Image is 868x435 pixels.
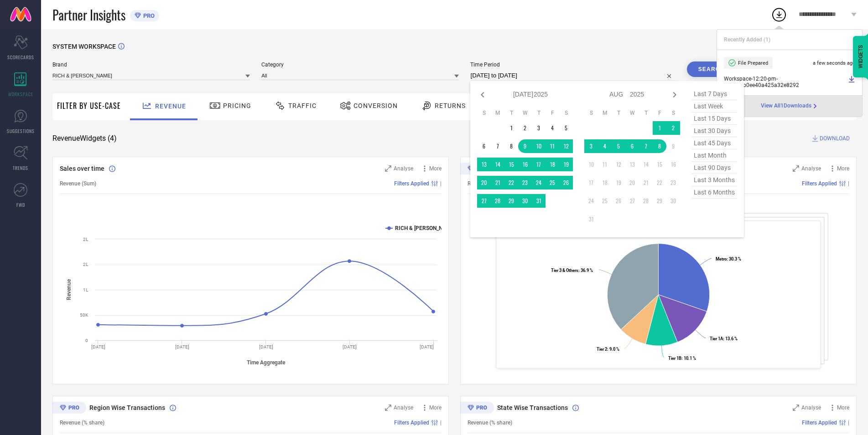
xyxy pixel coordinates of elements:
[460,402,494,415] div: Premium
[16,201,25,208] span: FWD
[639,176,653,189] td: Thu Aug 21 2025
[89,404,165,411] span: Region Wise Transactions
[52,402,86,415] div: Premium
[491,194,504,208] td: Mon Jul 28 2025
[13,164,28,171] span: TRENDS
[625,194,639,208] td: Wed Aug 27 2025
[288,102,317,109] span: Traffic
[343,344,357,349] text: [DATE]
[532,176,546,189] td: Thu Jul 24 2025
[710,336,723,341] tspan: Tier 1A
[691,113,737,125] span: last 15 days
[477,89,488,100] div: Previous month
[460,163,494,176] div: Premium
[612,194,625,208] td: Tue Aug 26 2025
[223,102,251,109] span: Pricing
[52,61,250,68] span: Brand
[625,158,639,171] td: Wed Aug 13 2025
[385,404,391,411] svg: Zoom
[546,109,559,117] th: Friday
[394,180,429,187] span: Filters Applied
[155,102,186,110] span: Revenue
[559,158,573,171] td: Sat Jul 19 2025
[546,176,559,189] td: Fri Jul 25 2025
[491,158,504,171] td: Mon Jul 14 2025
[83,287,88,292] text: 1L
[716,256,741,261] text: : 30.3 %
[559,121,573,135] td: Sat Jul 05 2025
[666,139,680,153] td: Sat Aug 09 2025
[666,176,680,189] td: Sat Aug 23 2025
[625,109,639,117] th: Wednesday
[584,158,598,171] td: Sun Aug 10 2025
[584,212,598,226] td: Sun Aug 31 2025
[639,139,653,153] td: Thu Aug 07 2025
[625,176,639,189] td: Wed Aug 20 2025
[598,109,612,117] th: Monday
[761,102,819,110] a: View All1Downloads
[625,139,639,153] td: Wed Aug 06 2025
[247,359,286,366] tspan: Time Aggregate
[52,43,116,50] span: SYSTEM WORKSPACE
[584,109,598,117] th: Sunday
[666,121,680,135] td: Sat Aug 02 2025
[813,60,855,66] span: a few seconds ago
[546,121,559,135] td: Fri Jul 04 2025
[848,420,849,426] span: |
[353,102,398,109] span: Conversion
[385,165,391,172] svg: Zoom
[504,176,518,189] td: Tue Jul 22 2025
[761,102,819,110] div: Open download page
[848,180,849,187] span: |
[394,404,413,411] span: Analyse
[691,186,737,199] span: last 6 months
[491,176,504,189] td: Mon Jul 21 2025
[52,134,117,143] span: Revenue Widgets ( 4 )
[597,347,607,352] tspan: Tier 2
[639,109,653,117] th: Thursday
[837,404,849,411] span: More
[724,76,846,88] span: Workspace - 12:20-pm - 689992b0ee40a425a32e8292
[429,165,442,172] span: More
[91,344,105,349] text: [DATE]
[793,404,799,411] svg: Zoom
[532,109,546,117] th: Thursday
[7,128,35,134] span: SUGGESTIONS
[598,139,612,153] td: Mon Aug 04 2025
[691,149,737,162] span: last month
[710,336,738,341] text: : 13.6 %
[716,256,727,261] tspan: Metro
[653,109,666,117] th: Friday
[470,61,675,68] span: Time Period
[518,139,532,153] td: Wed Jul 09 2025
[612,109,625,117] th: Tuesday
[551,268,579,273] tspan: Tier 3 & Others
[491,139,504,153] td: Mon Jul 07 2025
[666,194,680,208] td: Sat Aug 30 2025
[546,158,559,171] td: Fri Jul 18 2025
[468,180,512,187] span: Revenue (% share)
[551,268,593,273] text: : 36.9 %
[584,194,598,208] td: Sun Aug 24 2025
[57,100,121,111] span: Filter By Use-Case
[532,158,546,171] td: Thu Jul 17 2025
[802,180,837,187] span: Filters Applied
[597,347,619,352] text: : 9.0 %
[801,165,821,172] span: Analyse
[801,404,821,411] span: Analyse
[470,70,675,81] input: Select time period
[666,109,680,117] th: Saturday
[612,139,625,153] td: Tue Aug 05 2025
[504,194,518,208] td: Tue Jul 29 2025
[83,237,88,242] text: 2L
[666,158,680,171] td: Sat Aug 16 2025
[175,344,189,349] text: [DATE]
[435,102,466,109] span: Returns
[691,174,737,186] span: last 3 months
[584,176,598,189] td: Sun Aug 17 2025
[504,109,518,117] th: Tuesday
[598,176,612,189] td: Mon Aug 18 2025
[440,420,442,426] span: |
[653,139,666,153] td: Fri Aug 08 2025
[559,109,573,117] th: Saturday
